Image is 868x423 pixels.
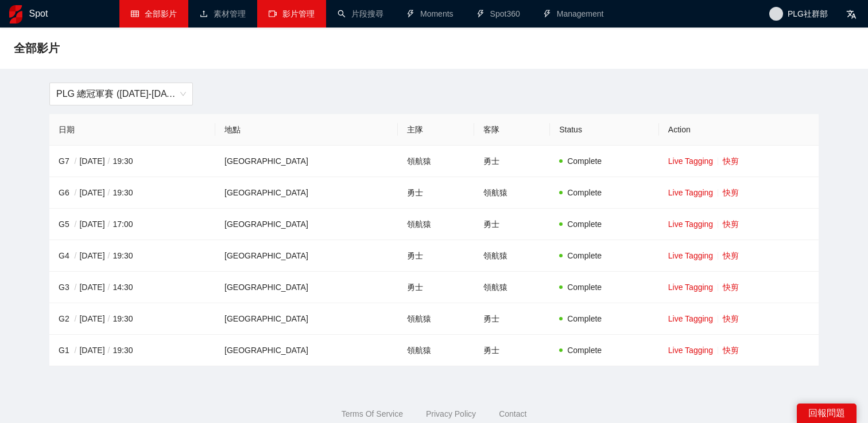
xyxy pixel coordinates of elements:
[426,409,476,418] a: Privacy Policy
[474,335,550,366] td: 勇士
[215,209,398,240] td: [GEOGRAPHIC_DATA]
[215,146,398,177] td: [GEOGRAPHIC_DATA]
[215,240,398,272] td: [GEOGRAPHIC_DATA]
[398,335,474,366] td: 領航猿
[668,346,713,355] a: Live Tagging
[398,177,474,209] td: 勇士
[406,9,454,18] a: thunderboltMoments
[9,5,22,23] img: logo
[723,156,739,166] a: 快剪
[215,177,398,209] td: [GEOGRAPHIC_DATA]
[72,156,80,166] span: /
[474,114,550,146] th: 客隊
[398,114,474,146] th: 主隊
[49,146,215,177] td: G7 [DATE] 19:30
[567,188,602,197] span: Complete
[797,404,857,423] div: 回報問題
[567,283,602,292] span: Complete
[105,188,113,197] span: /
[342,409,403,418] a: Terms Of Service
[723,188,739,197] a: 快剪
[723,220,739,229] a: 快剪
[105,283,113,292] span: /
[72,314,80,323] span: /
[105,156,113,166] span: /
[474,240,550,272] td: 領航猿
[72,346,80,355] span: /
[398,272,474,303] td: 勇士
[49,177,215,209] td: G6 [DATE] 19:30
[567,314,602,323] span: Complete
[723,251,739,260] a: 快剪
[474,272,550,303] td: 領航猿
[49,209,215,240] td: G5 [DATE] 17:00
[398,146,474,177] td: 領航猿
[338,9,383,18] a: search片段搜尋
[200,9,246,18] a: upload素材管理
[668,251,713,260] a: Live Tagging
[659,114,819,146] th: Action
[499,409,526,418] a: Contact
[567,220,602,229] span: Complete
[56,83,186,105] span: PLG 總冠軍賽 (2024-2025)
[72,188,80,197] span: /
[49,303,215,335] td: G2 [DATE] 19:30
[72,220,80,229] span: /
[476,9,520,18] a: thunderboltSpot360
[269,9,315,18] a: video-camera影片管理
[567,346,602,355] span: Complete
[668,283,713,292] a: Live Tagging
[474,209,550,240] td: 勇士
[131,10,139,18] span: table
[105,220,113,229] span: /
[105,346,113,355] span: /
[398,209,474,240] td: 領航猿
[14,39,60,57] span: 全部影片
[215,303,398,335] td: [GEOGRAPHIC_DATA]
[49,335,215,366] td: G1 [DATE] 19:30
[398,303,474,335] td: 領航猿
[474,303,550,335] td: 勇士
[398,240,474,272] td: 勇士
[474,177,550,209] td: 領航猿
[49,114,215,146] th: 日期
[668,314,713,323] a: Live Tagging
[668,220,713,229] a: Live Tagging
[668,188,713,197] a: Live Tagging
[49,240,215,272] td: G4 [DATE] 19:30
[105,251,113,260] span: /
[215,114,398,146] th: 地點
[550,114,659,146] th: Status
[105,314,113,323] span: /
[215,272,398,303] td: [GEOGRAPHIC_DATA]
[474,146,550,177] td: 勇士
[72,251,80,260] span: /
[668,156,713,166] a: Live Tagging
[567,156,602,166] span: Complete
[145,9,177,18] span: 全部影片
[723,346,739,355] a: 快剪
[215,335,398,366] td: [GEOGRAPHIC_DATA]
[723,314,739,323] a: 快剪
[567,251,602,260] span: Complete
[543,9,604,18] a: thunderboltManagement
[723,283,739,292] a: 快剪
[72,283,80,292] span: /
[49,272,215,303] td: G3 [DATE] 14:30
